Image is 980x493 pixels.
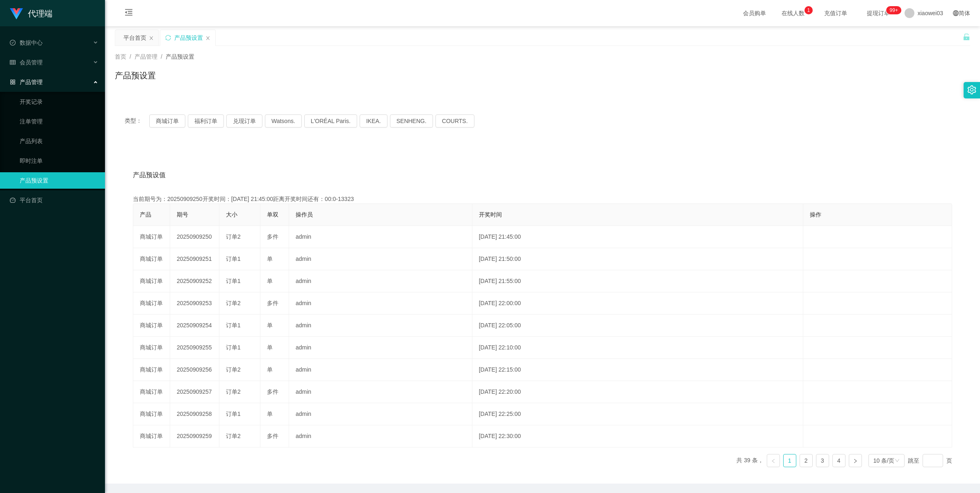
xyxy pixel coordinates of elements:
span: 订单2 [226,300,241,306]
i: 图标: menu-fold [115,0,143,27]
a: 产品列表 [20,133,98,149]
span: 多件 [267,433,278,439]
td: admin [289,381,472,403]
a: 即时注单 [20,153,98,169]
div: 10 条/页 [873,454,894,467]
i: 图标: appstore-o [10,79,16,85]
h1: 产品预设置 [115,69,156,82]
img: logo.9652507e.png [10,8,23,20]
span: / [130,53,131,60]
div: 跳至 页 [908,454,952,467]
span: 首页 [115,53,126,60]
li: 共 39 条， [736,454,763,467]
li: 上一页 [767,454,780,467]
span: 单双 [267,211,278,218]
button: 兑现订单 [226,114,262,128]
td: 商城订单 [133,425,170,447]
span: 类型： [125,114,149,128]
span: 产品管理 [10,79,43,85]
span: 单 [267,344,273,351]
i: 图标: check-circle-o [10,40,16,46]
td: [DATE] 21:50:00 [472,248,803,270]
span: 单 [267,322,273,329]
td: 商城订单 [133,337,170,359]
td: admin [289,403,472,425]
span: 订单2 [226,366,241,373]
button: Watsons. [265,114,302,128]
td: admin [289,315,472,337]
i: 图标: table [10,59,16,65]
i: 图标: close [205,36,210,41]
a: 1 [784,454,796,467]
td: 20250909253 [170,292,219,315]
i: 图标: sync [165,35,171,41]
td: 20250909252 [170,270,219,292]
span: 操作 [810,211,821,218]
i: 图标: left [771,459,776,463]
span: 大小 [226,211,237,218]
a: 3 [816,454,829,467]
span: 产品预设置 [166,53,194,60]
td: 20250909251 [170,248,219,270]
td: 商城订单 [133,270,170,292]
td: admin [289,359,472,381]
div: 当前期号为：20250909250开奖时间：[DATE] 21:45:00距离开奖时间还有：00:0-13323 [133,195,952,203]
a: 2 [800,454,812,467]
span: 订单1 [226,411,241,417]
span: 开奖时间 [479,211,502,218]
td: [DATE] 22:05:00 [472,315,803,337]
td: 商城订单 [133,248,170,270]
td: admin [289,270,472,292]
span: 订单2 [226,433,241,439]
span: 产品管理 [134,53,157,60]
sup: 1140 [887,6,901,14]
span: 订单2 [226,388,241,395]
a: 4 [833,454,845,467]
span: 充值订单 [820,10,851,16]
span: / [161,53,162,60]
td: admin [289,248,472,270]
button: IKEA. [360,114,387,128]
td: 20250909257 [170,381,219,403]
span: 单 [267,411,273,417]
div: 平台首页 [123,30,146,46]
span: 数据中心 [10,39,43,46]
span: 订单2 [226,233,241,240]
td: 20250909255 [170,337,219,359]
td: [DATE] 22:30:00 [472,425,803,447]
li: 下一页 [849,454,862,467]
span: 会员管理 [10,59,43,66]
span: 订单1 [226,256,241,262]
span: 期号 [177,211,188,218]
span: 提现订单 [863,10,894,16]
a: 图标: dashboard平台首页 [10,192,98,208]
button: COURTS. [435,114,474,128]
a: 注单管理 [20,113,98,130]
td: [DATE] 22:00:00 [472,292,803,315]
td: 商城订单 [133,381,170,403]
li: 3 [816,454,829,467]
span: 在线人数 [777,10,809,16]
td: 20250909256 [170,359,219,381]
td: 商城订单 [133,359,170,381]
td: admin [289,292,472,315]
div: 产品预设置 [174,30,203,46]
td: [DATE] 21:55:00 [472,270,803,292]
a: 代理端 [10,10,52,16]
i: 图标: down [895,458,900,464]
td: 20250909259 [170,425,219,447]
td: [DATE] 22:15:00 [472,359,803,381]
td: 商城订单 [133,315,170,337]
span: 多件 [267,233,278,240]
h1: 代理端 [28,0,52,27]
span: 单 [267,256,273,262]
i: 图标: setting [967,85,976,94]
li: 4 [832,454,846,467]
span: 订单1 [226,278,241,284]
i: 图标: close [149,36,154,41]
i: 图标: right [853,459,858,463]
span: 产品预设值 [133,170,166,180]
span: 多件 [267,388,278,395]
